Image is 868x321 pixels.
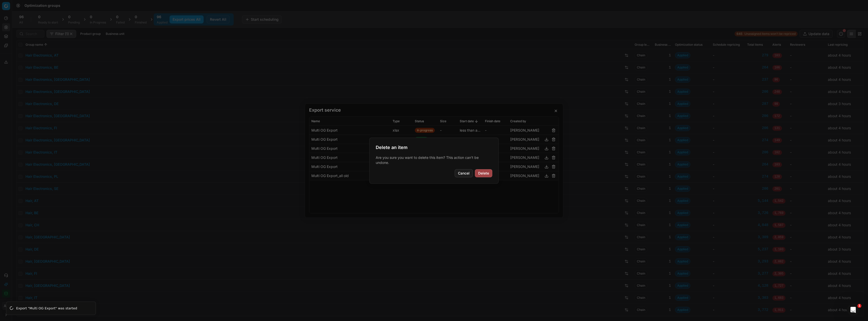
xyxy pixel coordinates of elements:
iframe: Intercom live chat [847,304,859,316]
span: 1 [857,304,861,308]
button: Cancel [455,169,473,177]
h2: Delete an item [376,144,492,151]
button: Delete [475,169,492,177]
p: Are you sure you want to delete this item? This action can't be undone. [376,155,492,165]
